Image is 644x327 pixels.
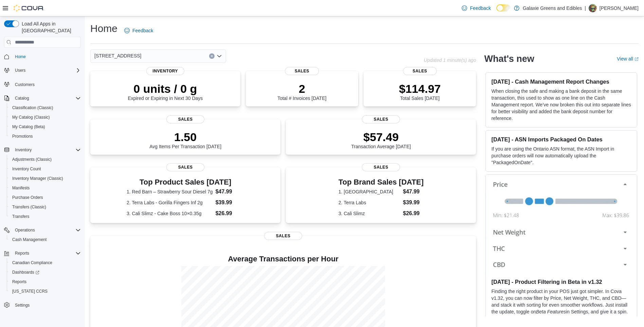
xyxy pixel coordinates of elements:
button: My Catalog (Classic) [7,113,84,122]
dt: 1. Red Barn – Strawberry Sour Diesel 7g [127,188,213,195]
span: Inventory [15,147,32,153]
span: Reports [12,249,81,257]
a: Customers [12,81,37,89]
a: Transfers (Classic) [10,203,49,211]
span: Inventory Count [12,166,41,172]
span: Inventory [146,67,184,75]
a: Transfers [10,212,32,221]
span: [US_STATE] CCRS [12,289,48,294]
a: [US_STATE] CCRS [10,287,50,295]
span: Promotions [10,132,81,140]
p: Galaxie Greens and Edibles [523,4,582,12]
em: Beta Features [536,309,566,314]
h3: Top Brand Sales [DATE] [338,178,424,186]
span: Home [12,52,81,61]
div: Total # Invoices [DATE] [277,82,326,101]
p: 1.50 [149,130,221,144]
h3: [DATE] - ASN Imports Packaged On Dates [491,136,631,143]
span: Adjustments (Classic) [12,157,52,162]
a: Feedback [459,1,493,15]
span: Customers [15,82,35,87]
span: Settings [15,303,30,308]
span: Sales [362,115,400,123]
a: View allExternal link [617,56,639,62]
div: Expired or Expiring in Next 30 Days [128,82,203,101]
span: Customers [12,80,81,88]
button: Catalog [12,94,32,102]
span: My Catalog (Beta) [10,123,81,131]
span: Cash Management [10,236,81,244]
input: Dark Mode [496,4,511,12]
div: Terri Ganczar [589,4,597,12]
button: Inventory [1,145,84,155]
span: Settings [12,301,81,309]
button: Inventory [12,146,34,154]
span: Transfers [12,214,29,219]
p: Updated 1 minute(s) ago [424,57,476,63]
span: Reports [12,279,26,285]
span: My Catalog (Beta) [12,124,45,130]
dt: 3. Cali Slimz [338,210,400,217]
button: Classification (Classic) [7,103,84,113]
button: Inventory Manager (Classic) [7,174,84,183]
span: Purchase Orders [10,193,81,202]
button: Home [1,52,84,62]
p: $114.97 [399,82,441,96]
a: Canadian Compliance [10,259,55,267]
p: When closing the safe and making a bank deposit in the same transaction, this used to show as one... [491,88,631,122]
span: Promotions [12,134,33,139]
button: Purchase Orders [7,193,84,202]
a: Adjustments (Classic) [10,155,54,163]
button: Canadian Compliance [7,258,84,268]
dd: $47.99 [216,188,244,196]
button: Catalog [1,93,84,103]
dt: 2. Terra Labs - Gorilla Fingers Inf 2g [127,199,213,206]
button: My Catalog (Beta) [7,122,84,132]
a: Manifests [10,184,32,192]
p: 0 units / 0 g [128,82,203,96]
button: Adjustments (Classic) [7,155,84,164]
span: Transfers (Classic) [12,204,46,210]
button: Reports [12,249,32,257]
a: Feedback [122,24,156,37]
button: Users [12,66,28,74]
a: Dashboards [7,268,84,277]
button: Inventory Count [7,164,84,174]
p: 2 [277,82,326,96]
span: Dashboards [12,270,39,275]
h2: What's new [484,53,534,64]
a: Settings [12,301,32,309]
span: Adjustments (Classic) [10,155,81,163]
dt: 2. Terra Labs [338,199,400,206]
dd: $26.99 [216,209,244,218]
span: Sales [362,163,400,171]
a: Dashboards [10,268,42,276]
span: Manifests [12,185,30,191]
button: Operations [12,226,38,234]
span: Reports [10,278,81,286]
button: Cash Management [7,235,84,244]
button: [US_STATE] CCRS [7,287,84,296]
button: Reports [1,248,84,258]
span: Canadian Compliance [12,260,52,265]
h1: Home [90,22,117,35]
span: Catalog [12,94,81,102]
span: Inventory Count [10,165,81,173]
svg: External link [634,57,639,61]
p: [PERSON_NAME] [600,4,639,12]
a: My Catalog (Classic) [10,113,53,121]
dt: 1. [GEOGRAPHIC_DATA] [338,188,400,195]
button: Reports [7,277,84,287]
button: Operations [1,225,84,235]
span: Sales [285,67,319,75]
span: Sales [403,67,437,75]
a: Inventory Manager (Classic) [10,174,66,183]
p: Finding the right product in your POS just got simpler. In Cova v1.32, you can now filter by Pric... [491,288,631,322]
dt: 3. Cali Slimz - Cake Boss 10×0.35g [127,210,213,217]
p: | [585,4,586,12]
span: Reports [15,251,29,256]
dd: $47.99 [403,188,424,196]
button: Users [1,66,84,75]
h3: [DATE] - Product Filtering in Beta in v1.32 [491,278,631,285]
